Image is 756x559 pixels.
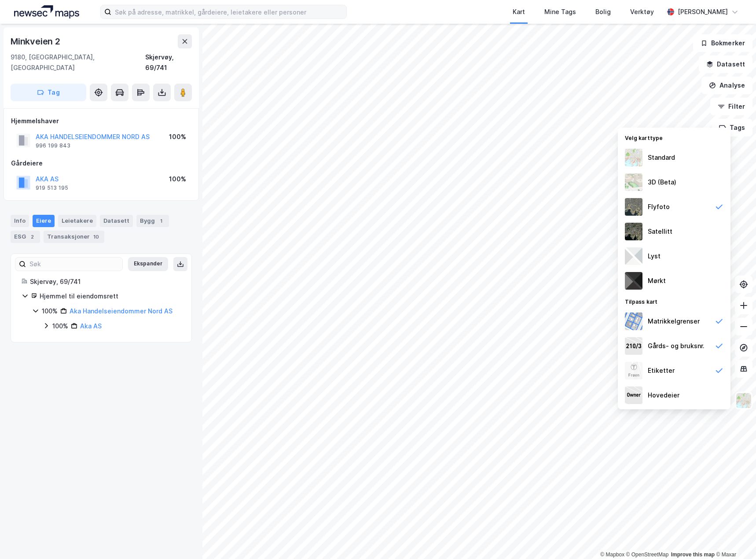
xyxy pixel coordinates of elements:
[36,142,70,149] div: 996 199 843
[625,173,642,191] img: Z
[625,272,642,290] img: nCdM7BzjoCAAAAAElFTkSuQmCC
[701,77,752,94] button: Analyse
[40,291,181,302] div: Hjemmel til eiendomsrett
[625,337,642,355] img: cadastreKeys.547ab17ec502f5a4ef2b.jpeg
[100,215,133,227] div: Datasett
[735,392,752,409] img: Z
[14,5,79,18] img: logo.a4113a55bc3d86da70a041830d287a7e.svg
[11,84,86,101] button: Tag
[648,177,676,188] div: 3D (Beta)
[11,52,145,73] div: 9180, [GEOGRAPHIC_DATA], [GEOGRAPHIC_DATA]
[712,517,756,559] iframe: Chat Widget
[92,232,101,241] div: 10
[648,341,705,351] div: Gårds- og bruksnr.
[11,34,62,48] div: Minkveien 2
[648,251,661,261] div: Lyst
[671,552,715,558] a: Improve this map
[626,552,669,558] a: OpenStreetMap
[11,231,40,243] div: ESG
[625,386,642,404] img: majorOwner.b5e170eddb5c04bfeeff.jpeg
[712,517,756,559] div: Kontrollprogram for chat
[693,34,752,52] button: Bokmerker
[699,55,752,73] button: Datasett
[600,552,624,558] a: Mapbox
[11,116,191,126] div: Hjemmelshaver
[145,52,192,73] div: Skjervøy, 69/741
[625,198,642,216] img: Z
[625,149,642,166] img: Z
[595,7,611,17] div: Bolig
[70,307,172,315] a: Aka Handelseiendommer Nord AS
[625,313,642,330] img: cadastreBorders.cfe08de4b5ddd52a10de.jpeg
[648,202,670,212] div: Flyfoto
[28,232,37,241] div: 2
[648,365,675,376] div: Etiketter
[11,158,191,169] div: Gårdeiere
[625,223,642,240] img: 9k=
[111,5,346,18] input: Søk på adresse, matrikkel, gårdeiere, leietakere eller personer
[157,217,165,225] div: 1
[11,215,29,227] div: Info
[169,132,186,142] div: 100%
[128,257,168,271] button: Ekspander
[169,174,186,184] div: 100%
[648,226,672,237] div: Satellitt
[648,276,666,286] div: Mørkt
[678,7,728,17] div: [PERSON_NAME]
[513,7,525,17] div: Kart
[648,152,675,163] div: Standard
[58,215,96,227] div: Leietakere
[618,129,730,145] div: Velg karttype
[630,7,654,17] div: Verktøy
[44,231,104,243] div: Transaksjoner
[648,390,679,401] div: Hovedeier
[80,322,102,330] a: Aka AS
[33,215,55,227] div: Eiere
[42,306,58,316] div: 100%
[618,293,730,309] div: Tilpass kart
[26,257,122,271] input: Søk
[52,321,68,331] div: 100%
[625,247,642,265] img: luj3wr1y2y3+OchiMxRmMxRlscgabnMEmZ7DJGWxyBpucwSZnsMkZbHIGm5zBJmewyRlscgabnMEmZ7DJGWxyBpucwSZnsMkZ...
[625,362,642,379] img: Z
[710,98,752,115] button: Filter
[544,7,576,17] div: Mine Tags
[136,215,169,227] div: Bygg
[36,184,68,191] div: 919 513 195
[30,276,181,287] div: Skjervøy, 69/741
[648,316,700,327] div: Matrikkelgrenser
[712,119,752,136] button: Tags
